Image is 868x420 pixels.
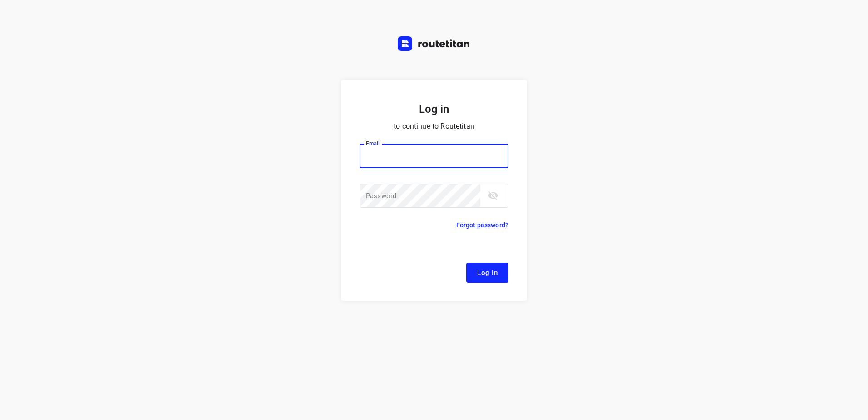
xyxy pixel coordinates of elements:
[484,186,502,205] button: toggle password visibility
[398,36,470,51] img: Routetitan
[456,220,508,230] p: Forgot password?
[466,263,508,283] button: Log In
[360,102,508,116] h5: Log in
[360,120,508,133] p: to continue to Routetitan
[477,267,498,279] span: Log In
